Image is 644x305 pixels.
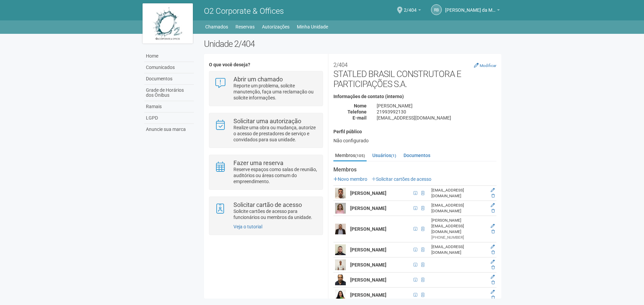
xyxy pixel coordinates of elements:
a: Grade de Horários dos Ônibus [144,85,194,101]
a: Editar membro [491,244,495,249]
strong: Solicitar uma autorização [233,118,301,125]
a: Ramais [144,101,194,112]
strong: E-mail [353,115,367,121]
span: O2 Corporate & Offices [204,6,284,16]
strong: [PERSON_NAME] [350,206,386,211]
a: RB [431,4,442,15]
a: Documentos [144,73,194,85]
a: Autorizações [262,22,289,31]
a: Minha Unidade [297,22,328,31]
a: Solicitar uma autorização Realize uma obra ou mudança, autorize o acesso de prestadores de serviç... [214,118,317,143]
img: user.png [335,203,346,214]
h2: Unidade 2/404 [204,39,501,49]
div: 21993992130 [372,109,501,115]
h4: Informações de contato (interno) [333,94,496,99]
a: Excluir membro [491,209,495,213]
a: Excluir membro [491,280,495,285]
a: Excluir membro [491,295,495,300]
a: Comunicados [144,62,194,73]
div: [EMAIL_ADDRESS][DOMAIN_NAME] [431,187,486,199]
a: Excluir membro [491,229,495,234]
a: Modificar [474,63,496,68]
img: user.png [335,224,346,234]
strong: [PERSON_NAME] [350,226,386,232]
img: user.png [335,275,346,285]
a: Reservas [235,22,255,31]
a: Fazer uma reserva Reserve espaços como salas de reunião, auditórios ou áreas comum do empreendime... [214,160,317,184]
h4: Perfil público [333,129,496,134]
a: [PERSON_NAME] da Motta Junior [445,8,500,14]
a: Veja o tutorial [233,224,262,229]
img: user.png [335,244,346,255]
a: 2/404 [404,8,421,14]
a: LGPD [144,112,194,124]
a: Editar membro [491,275,495,279]
p: Reporte um problema, solicite manutenção, faça uma reclamação ou solicite informações. [233,83,318,101]
small: (105) [355,153,365,158]
span: 2/404 [404,1,417,13]
a: Novo membro [333,176,367,182]
div: [PHONE_NUMBER] [431,235,486,240]
strong: [PERSON_NAME] [350,190,386,196]
a: Excluir membro [491,265,495,270]
a: Excluir membro [491,250,495,255]
span: Raul Barrozo da Motta Junior [445,1,495,13]
strong: Abrir um chamado [233,76,283,83]
strong: Membros [333,167,496,173]
a: Solicitar cartão de acesso Solicite cartões de acesso para funcionários ou membros da unidade. [214,202,317,220]
div: [EMAIL_ADDRESS][DOMAIN_NAME] [431,203,486,214]
div: [PERSON_NAME][EMAIL_ADDRESS][DOMAIN_NAME] [431,218,486,235]
small: (1) [391,153,396,158]
a: Excluir membro [491,194,495,198]
h2: STATLED BRASIL CONSTRUTORA E PARTICIPAÇÕES S.A. [333,59,496,89]
a: Editar membro [491,203,495,208]
a: Editar membro [491,224,495,228]
div: [EMAIL_ADDRESS][DOMAIN_NAME] [431,244,486,255]
a: Membros(105) [333,150,367,161]
strong: Telefone [347,109,367,115]
a: Abrir um chamado Reporte um problema, solicite manutenção, faça uma reclamação ou solicite inform... [214,76,317,101]
a: Anuncie sua marca [144,124,194,135]
p: Realize uma obra ou mudança, autorize o acesso de prestadores de serviço e convidados para sua un... [233,125,318,143]
div: Não configurado [333,138,496,144]
small: 2/404 [333,62,347,68]
strong: Fazer uma reserva [233,159,283,166]
img: logo.jpg [143,3,193,44]
small: Modificar [480,63,496,68]
a: Home [144,51,194,62]
a: Editar membro [491,259,495,264]
strong: [PERSON_NAME] [350,277,386,283]
a: Editar membro [491,290,495,294]
div: [EMAIL_ADDRESS][DOMAIN_NAME] [372,115,501,121]
p: Solicite cartões de acesso para funcionários ou membros da unidade. [233,208,318,220]
a: Usuários(1) [371,150,398,160]
strong: [PERSON_NAME] [350,247,386,252]
a: Solicitar cartões de acesso [372,176,431,182]
img: user.png [335,290,346,300]
a: Chamados [205,22,228,31]
img: user.png [335,188,346,199]
strong: Nome [354,103,367,108]
strong: Solicitar cartão de acesso [233,201,302,208]
p: Reserve espaços como salas de reunião, auditórios ou áreas comum do empreendimento. [233,166,318,184]
a: Documentos [402,150,432,160]
strong: [PERSON_NAME] [350,292,386,298]
h4: O que você deseja? [209,62,323,67]
div: [PERSON_NAME] [372,103,501,109]
img: user.png [335,259,346,270]
a: Editar membro [491,188,495,193]
strong: [PERSON_NAME] [350,262,386,268]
